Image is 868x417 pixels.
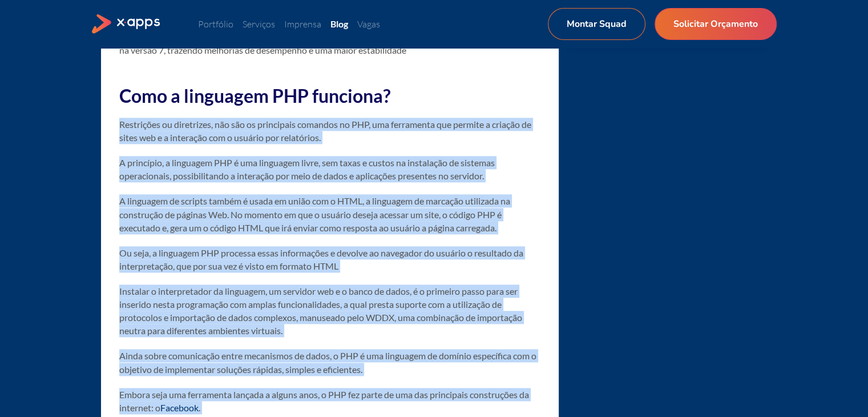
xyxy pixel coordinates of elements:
[119,194,540,234] p: A linguagem de scripts também é usada em união com o HTML, a linguagem de marcação utilizada na c...
[330,18,348,29] a: Blog
[198,18,233,30] a: Portfólio
[119,85,390,107] strong: Como a linguagem PHP funciona?
[119,246,540,272] p: Ou seja, a linguagem PHP processa essas informações e devolve ao navegador do usuário o resultado...
[119,156,540,182] p: A princípio, a linguagem PHP é uma linguagem livre, sem taxas e custos na instalação de sistemas ...
[119,388,540,414] p: Embora seja uma ferramenta lançada a alguns anos, o PHP fez parte de uma das principais construçõ...
[243,18,275,30] a: Serviços
[119,118,540,144] p: Restrições ou diretrizes, não são os principais comandos no PHP, uma ferramenta que permite a cri...
[119,284,540,338] p: Instalar o interpretador da linguagem, um servidor web e o banco de dados, é o primeiro passo par...
[655,8,777,40] a: Solicitar Orçamento
[119,349,540,375] p: Ainda sobre comunicação entre mecanismos de dados, o PHP é uma linguagem de domínio específica co...
[548,8,645,40] a: Montar Squad
[160,402,199,413] a: Facebook
[284,18,321,30] a: Imprensa
[357,18,380,30] a: Vagas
